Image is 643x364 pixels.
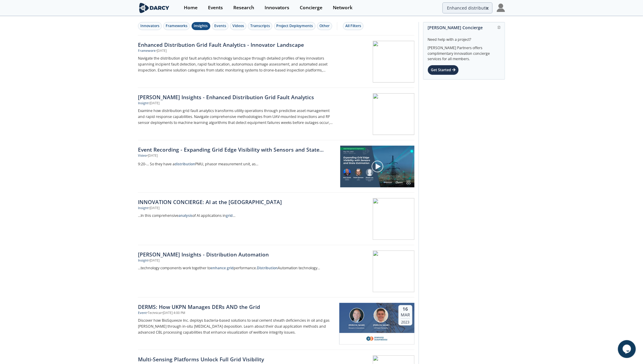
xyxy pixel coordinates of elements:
[147,311,185,315] div: • Technical • [DATE] 4:00 PM
[208,5,223,10] div: Events
[138,49,156,53] div: Framework
[138,258,148,263] div: Insight
[163,22,190,30] button: Frameworks
[138,303,335,311] div: DERMS: How UKPN Manages DERs AND the Grid
[192,22,210,30] button: Insights
[428,42,501,62] div: [PERSON_NAME] Partners offers complimentary innovation concierge services for all members.
[166,23,187,29] div: Frameworks
[138,298,414,350] a: DERMS: How UKPN Manages DERs AND the Grid Event •Technical•[DATE] 4:00 PM Discover how BioSqueeze...
[277,23,313,29] div: Project Deployments
[372,324,390,327] div: [PERSON_NAME]
[138,355,335,363] div: Multi-Sensing Platforms Unlock Full Grid Visibility
[343,22,364,30] button: All Filters
[319,23,330,29] div: Other
[138,318,335,335] p: Discover how BioSqueeze Inc. deploys bacteria-based solutions to seal cement sheath deficiencies ...
[140,23,159,29] div: Innovators
[317,22,332,30] button: Other
[257,265,278,270] strong: Distribution
[401,306,410,312] div: 16
[345,23,361,29] div: All Filters
[148,206,159,211] div: • [DATE]
[401,312,410,318] div: Mar
[147,153,158,158] div: • [DATE]
[138,35,414,88] a: Enhanced Distribution Grid Fault Analytics - Innovator Landscape Framework •[DATE] Navigate the d...
[226,213,233,218] strong: grid
[333,5,352,10] div: Network
[138,55,335,73] p: Navigate the distribution grid fault analytics technology landscape through detailed profiles of ...
[138,251,335,258] div: [PERSON_NAME] Insights - Distribution Automation
[138,22,162,30] button: Innovators
[347,327,366,329] div: Resource Innovations
[372,327,390,329] div: UK Power Networks
[401,318,410,324] div: 2023
[138,245,414,298] a: [PERSON_NAME] Insights - Distribution Automation Insight •[DATE] ...technology components work to...
[350,308,364,323] img: John Dirkman
[300,5,322,10] div: Concierge
[227,265,234,270] strong: grid
[138,160,336,168] a: 9:20-... So they have adistributionPMU, phasor measurement unit, as...
[138,311,147,315] div: Event
[138,108,335,126] p: Examine how distribution grid fault analytics transforms utility operations through predictive as...
[366,335,387,342] img: 86274f5c-f01c-424d-bf35-91ca1fec4497
[156,49,167,53] div: • [DATE]
[138,206,148,211] div: Insight
[138,3,170,13] img: logo-wide.svg
[148,258,159,263] div: • [DATE]
[138,193,414,245] a: INNOVATION CONCIERGE: AI at the [GEOGRAPHIC_DATA] Insight •[DATE] ...In this comprehensiveanalysi...
[138,101,148,106] div: Insight
[274,22,316,30] button: Project Deployments
[442,2,493,13] input: Advanced Search
[428,65,459,75] div: Get Started
[250,23,270,29] div: Transcripts
[138,153,147,158] div: Video
[184,5,198,10] div: Home
[618,340,637,358] iframe: chat widget
[138,93,335,101] div: [PERSON_NAME] Insights - Enhanced Distribution Grid Fault Analytics
[428,22,501,33] div: [PERSON_NAME] Concierge
[178,213,192,218] strong: analysis
[347,324,366,327] div: [PERSON_NAME]
[248,22,272,30] button: Transcripts
[138,198,335,206] div: INNOVATION CONCIERGE: AI at the [GEOGRAPHIC_DATA]
[230,22,246,30] button: Videos
[497,4,505,12] img: Profile
[148,101,159,106] div: • [DATE]
[138,146,336,153] a: Event Recording - Expanding Grid Edge Visibility with Sensors and State Estimation
[371,160,384,173] img: play-chapters-gray.svg
[232,23,244,29] div: Videos
[138,41,335,49] div: Enhanced Distribution Grid Fault Analytics - Innovator Landscape
[138,213,335,219] p: ...In this comprehensive of AI applications in ...
[428,33,501,42] div: Need help with a project?
[374,308,388,323] img: Robert Davies
[138,88,414,140] a: [PERSON_NAME] Insights - Enhanced Distribution Grid Fault Analytics Insight •[DATE] Examine how d...
[175,161,195,167] strong: distribution
[233,5,254,10] div: Research
[265,5,289,10] div: Innovators
[194,23,208,29] div: Insights
[138,265,335,271] p: ...technology components work together to performance. Automation technology...
[214,23,226,29] div: Events
[498,26,501,29] img: information.svg
[212,22,229,30] button: Events
[211,265,226,270] strong: enhance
